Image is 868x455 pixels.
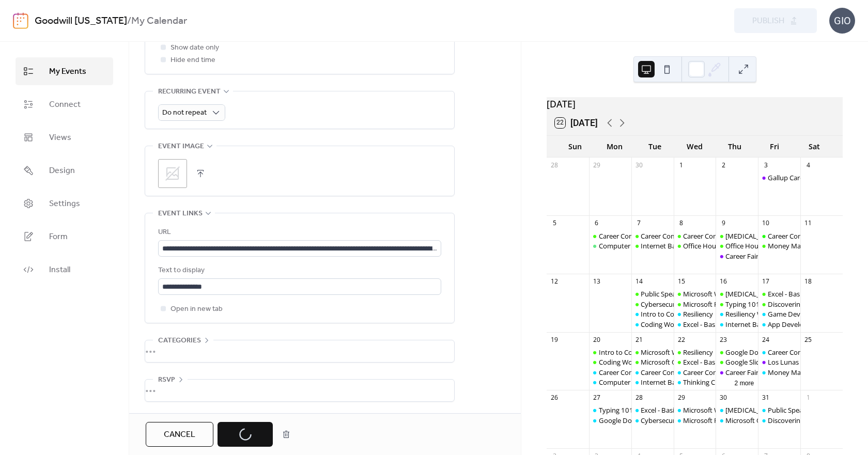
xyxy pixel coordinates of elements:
div: Computer Basics [599,241,651,250]
span: Categories [158,335,201,347]
div: Career Compass West: Your New Job [758,231,800,241]
div: Intro to Coding [599,348,646,357]
div: 19 [550,335,559,344]
div: Office Hours [716,241,758,250]
div: Sat [795,136,834,157]
div: 13 [592,277,601,286]
div: Microsoft Word [683,405,731,415]
div: ••• [145,380,454,401]
div: 9 [719,219,728,228]
a: Connect [16,90,113,118]
div: URL [158,226,439,239]
div: Gallup Career Fair [758,173,800,182]
div: Public Speaking Intro [758,405,800,415]
a: My Events [16,57,113,85]
div: Coding Workshop [631,320,674,329]
div: Game Development [768,309,830,319]
div: Resiliency [674,309,716,319]
div: [DATE] [547,97,843,111]
div: 30 [719,394,728,402]
span: Do not repeat [162,106,207,120]
a: Settings [16,190,113,217]
div: ••• [145,340,454,362]
div: Public Speaking Intro [631,289,674,299]
div: 15 [677,277,686,286]
div: 22 [677,335,686,344]
div: Office Hours [674,241,716,250]
div: 25 [804,335,813,344]
div: Resiliency [674,348,716,357]
div: Career Compass South: Interviewing [674,231,716,241]
div: [MEDICAL_DATA] [725,231,779,241]
div: [MEDICAL_DATA] Workshop [725,289,812,299]
div: 6 [592,219,601,228]
div: 28 [550,161,559,169]
div: 1 [804,394,813,402]
div: Career Compass South: Interview/Soft Skills [674,368,716,377]
div: Microsoft PowerPoint [683,300,750,309]
div: Mon [595,136,634,157]
a: Views [16,123,113,151]
div: Career Fair - Albuquerque [716,252,758,261]
div: Intro to Coding [641,309,688,319]
a: Design [16,156,113,184]
div: Fri [754,136,794,157]
div: Stress Management Workshop [716,289,758,299]
span: Recurring event [158,86,221,98]
div: Cybersecurity [641,300,683,309]
div: 18 [804,277,813,286]
div: Typing 101 [725,300,760,309]
div: App Development [758,320,800,329]
button: 22[DATE] [551,115,601,131]
button: Cancel [146,422,213,447]
div: Career Compass North: Career Exploration [599,231,730,241]
div: 20 [592,335,601,344]
div: Intro to Coding [631,309,674,319]
span: My Events [49,66,86,78]
div: Cybersecurity [641,416,683,425]
div: Coding Workshop [599,357,654,367]
div: 2 [719,161,728,169]
div: Money Management [768,368,832,377]
div: 21 [634,335,643,344]
div: 30 [634,161,643,169]
a: Form [16,223,113,250]
span: Settings [49,198,80,210]
div: Discovering Data [758,300,800,309]
button: 2 more [731,378,758,387]
div: Career Compass South: Interviewing [683,231,795,241]
a: Install [16,256,113,284]
div: Internet Basics [725,320,771,329]
div: 5 [550,219,559,228]
div: Microsoft PowerPoint [674,416,716,425]
span: Hide end time [171,54,215,67]
div: Public Speaking Intro [641,289,706,299]
div: Tue [635,136,675,157]
div: [MEDICAL_DATA] Workshop [725,405,812,415]
div: Discovering Data [768,416,820,425]
div: 23 [719,335,728,344]
div: 7 [634,219,643,228]
div: Thu [715,136,754,157]
div: Resiliency Workshop [716,309,758,319]
div: 11 [804,219,813,228]
div: Money Management [768,241,832,250]
div: Career Compass East: Resume/Applying [631,231,674,241]
div: Microsoft Outlook [725,416,782,425]
div: Computer Basics [589,241,631,250]
div: Career Compass East: Resume/Applying [631,368,674,377]
div: Microsoft Windows: File Explorer [631,348,674,357]
div: Wed [675,136,715,157]
span: Event links [158,208,203,220]
span: Design [49,165,75,177]
div: Cybersecurity [631,300,674,309]
span: Event image [158,140,204,153]
div: Microsoft Word [674,405,716,415]
div: Excel - Basics [758,289,800,299]
div: Game Development [758,309,800,319]
span: Views [49,132,71,144]
div: Google Docs [599,416,638,425]
div: 8 [677,219,686,228]
div: Microsoft Word [683,289,731,299]
div: Excel - Basics [683,357,723,367]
